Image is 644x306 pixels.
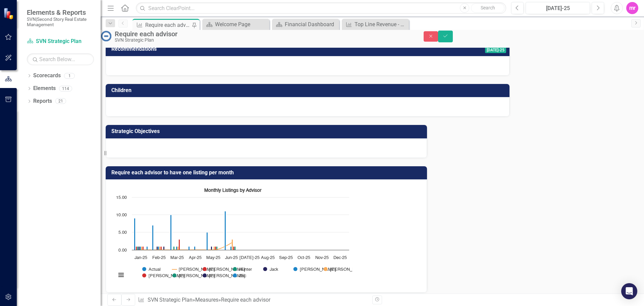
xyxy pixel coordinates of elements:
strong: JULY - New Listings [2,3,53,8]
path: Jan-25, 1. Bianca. [136,247,137,250]
text: Oct-25 [298,256,310,260]
text: Aug-25 [261,256,275,260]
a: Welcome Page [204,20,268,29]
path: Feb-25, 7. Actual. [152,225,154,250]
div: 21 [55,98,66,104]
text: Nov-25 [315,256,329,260]
text: [DATE]-25 [239,256,260,260]
div: Require each advisor [145,21,191,29]
div: Top Line Revenue - Brokerage [355,20,407,29]
path: Jan-25, 1. Hunter. [137,247,139,250]
path: Jun-25, 1. Nick . [234,247,236,250]
span: [DATE]-25 [485,47,506,53]
text: Jan-25 [135,256,147,260]
g: Actual, series 1 of 11. Bar series with 12 bars. [134,197,341,250]
div: Require each advisor [115,30,410,38]
h3: Children [111,87,506,93]
div: [PERSON_NAME] - 3 (2 shared with [PERSON_NAME]) [2,63,401,72]
div: Welcome Page [215,20,268,29]
text: [PERSON_NAME] [209,267,245,272]
div: [PERSON_NAME] - 1 [2,55,401,63]
text: 10.00 [116,213,127,217]
text: [PERSON_NAME] [179,267,215,272]
button: Show Nick [172,273,187,278]
small: SVN|Second Story Real Estate Management [27,16,94,28]
path: May-25, 5. Actual. [207,232,208,250]
text: [PERSON_NAME] [300,267,336,272]
div: [PERSON_NAME] - 3 (shared with [PERSON_NAME]) [2,23,401,31]
div: 1 [64,73,75,79]
text: 5.00 [118,230,127,235]
text: [PERSON_NAME] [179,274,215,278]
text: [PERSON_NAME] [149,274,185,278]
path: Jun-25, 11. Actual. [225,211,226,250]
button: Show Bianca [203,267,222,272]
a: Reports [33,97,52,105]
button: mr [626,2,638,14]
text: 0.00 [118,248,127,253]
path: Jun-25, 1. John. [230,247,232,250]
div: Financial Dashboard [285,20,337,29]
div: Require each advisor [221,297,270,303]
text: 15.00 [116,195,127,200]
button: Show Actual [142,267,161,272]
button: Show Brian [172,267,189,272]
a: SVN Strategic Plan [27,38,94,45]
button: Show Hunter [233,267,252,272]
path: Apr-25, 1. Actual. [189,247,190,250]
path: Jan-25, 1. Jack. [139,247,140,250]
strong: Total listings without being shared: 10 [2,89,99,94]
button: Show Zac [233,273,247,278]
text: Sep-25 [279,256,293,260]
text: May-25 [206,256,220,260]
div: [PERSON_NAME] - 0 [2,47,401,55]
a: Top Line Revenue - Brokerage [343,20,407,29]
button: Show Kelly [324,267,339,272]
text: Monthly Listings by Advisor [204,188,262,193]
h3: Recommendations [111,46,381,52]
div: 114 [59,86,72,91]
input: Search ClearPoint... [136,2,506,14]
button: Show John [293,267,309,272]
text: Dec-25 [333,256,347,260]
span: Elements & Reports [27,8,94,16]
text: [PERSON_NAME] [330,267,366,272]
path: Jan-25, 9. Actual. [134,218,136,250]
h3: Strategic Objectives [111,128,424,134]
div: SVN Strategic Plan [115,38,410,43]
img: No Information [101,31,111,41]
a: SVN Strategic Plan [148,297,193,303]
svg: Interactive chart [113,185,353,286]
button: Search [471,3,504,13]
text: Feb-25 [152,256,166,260]
div: [PERSON_NAME] - 3 (shared with [PERSON_NAME] and [PERSON_NAME]) [2,31,401,39]
span: Search [481,5,495,10]
div: [DATE]-25 [528,4,588,12]
img: ClearPoint Strategy [3,8,15,19]
a: Measures [195,297,218,303]
text: Jun-25 [225,256,238,260]
div: Bianca - 1 (shared with [PERSON_NAME]) [2,39,401,47]
text: Apr-25 [189,256,202,260]
path: Mar-25, 10. Actual. [170,215,172,250]
button: Show Matthew [142,273,165,278]
button: View chart menu, Monthly Listings by Advisor [116,270,126,280]
button: Show Jack [263,267,279,272]
button: [DATE]-25 [526,2,590,14]
div: » » [138,296,367,304]
div: Monthly Listings by Advisor. Highcharts interactive chart. [113,185,420,286]
path: Jun-25, 1. Matthew. [233,247,234,250]
button: Show Sam [203,273,218,278]
div: [PERSON_NAME] - 3 (2 shared with [PERSON_NAME]) [2,72,401,80]
input: Search Below... [27,53,94,65]
a: Elements [33,85,56,92]
text: [PERSON_NAME] [209,274,245,278]
a: Scorecards [33,72,61,80]
path: Mar-25, 3. Matthew. [179,239,180,250]
div: Open Intercom Messenger [621,283,637,299]
text: Mar-25 [170,256,184,260]
a: Financial Dashboard [274,20,337,29]
div: [PERSON_NAME] - 3 (shared with [PERSON_NAME] or [PERSON_NAME] & [PERSON_NAME]) [2,15,401,23]
h3: Require each advisor to have one listing per month [111,170,424,176]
